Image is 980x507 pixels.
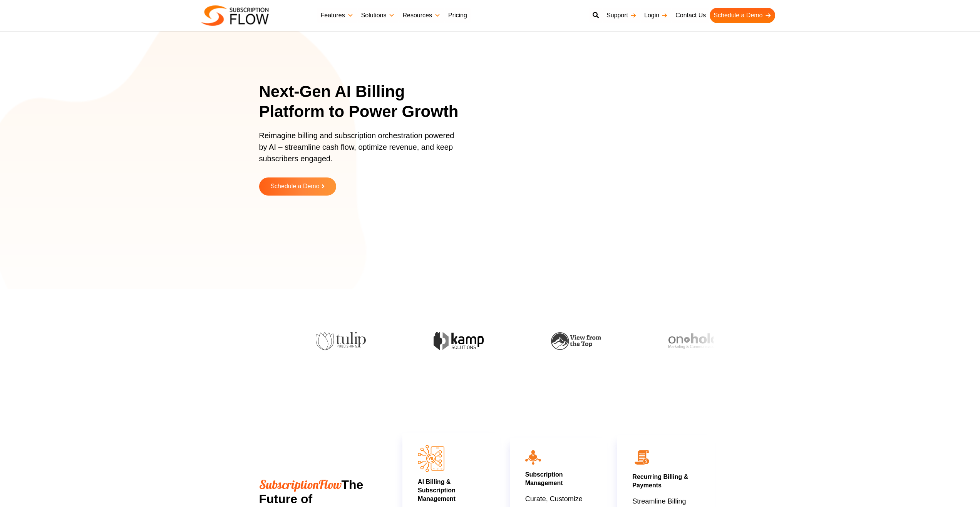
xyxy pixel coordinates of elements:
img: 02 [632,448,652,467]
h1: Next-Gen AI Billing Platform to Power Growth [259,82,469,122]
a: Subscription Management [525,471,563,486]
a: Resources [399,8,444,23]
img: kamp-solution [434,332,484,350]
img: icon10 [525,450,541,465]
a: Login [640,8,672,23]
span: Schedule a Demo [270,183,319,190]
a: AI Billing & Subscription Management [418,479,456,502]
a: Contact Us [672,8,710,23]
a: Pricing [444,8,471,23]
a: Support [603,8,640,23]
p: Reimagine billing and subscription orchestration powered by AI – streamline cash flow, optimize r... [259,130,459,172]
a: Schedule a Demo [710,8,775,23]
a: Features [317,8,357,23]
a: Schedule a Demo [259,177,336,196]
a: Solutions [357,8,399,23]
img: AI Billing & Subscription Managements [418,445,444,472]
img: view-from-the-top [551,332,601,350]
img: Subscriptionflow [201,5,269,26]
span: SubscriptionFlow [259,477,342,492]
img: tulip-publishing [316,332,366,350]
a: Recurring Billing & Payments [632,474,688,489]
